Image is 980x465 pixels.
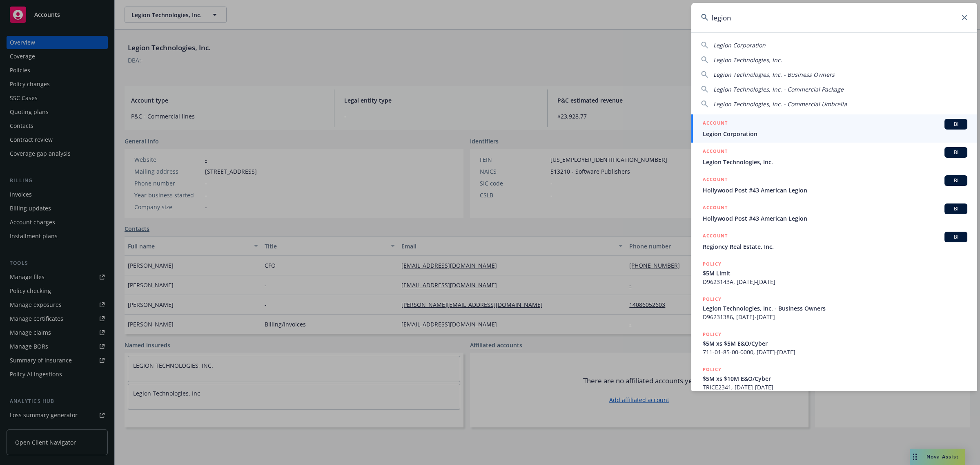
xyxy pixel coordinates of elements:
h5: ACCOUNT [703,119,728,129]
span: Legion Technologies, Inc. - Commercial Package [713,85,844,93]
span: BI [948,149,964,156]
a: POLICY$5M xs $5M E&O/Cyber711-01-85-00-0000, [DATE]-[DATE] [691,326,977,361]
span: Legion Technologies, Inc. [703,158,967,166]
span: D9623143A, [DATE]-[DATE] [703,277,967,286]
a: POLICYLegion Technologies, Inc. - Business OwnersD96231386, [DATE]-[DATE] [691,291,977,326]
span: Regioncy Real Estate, Inc. [703,242,967,251]
input: Search... [691,3,977,32]
span: Hollywood Post #43 American Legion [703,214,967,223]
h5: ACCOUNT [703,203,728,213]
h5: ACCOUNT [703,232,728,241]
a: ACCOUNTBIHollywood Post #43 American Legion [691,171,977,199]
a: ACCOUNTBIHollywood Post #43 American Legion [691,199,977,227]
a: ACCOUNTBILegion Technologies, Inc. [691,143,977,171]
span: BI [948,177,964,184]
h5: ACCOUNT [703,147,728,157]
h5: POLICY [703,330,722,338]
span: BI [948,205,964,212]
h5: POLICY [703,260,722,268]
h5: POLICY [703,365,722,373]
span: Legion Technologies, Inc. - Business Owners [703,304,967,313]
span: Legion Technologies, Inc. - Commercial Umbrella [713,100,847,108]
span: Legion Technologies, Inc. - Business Owners [713,71,835,78]
span: 711-01-85-00-0000, [DATE]-[DATE] [703,348,967,356]
span: $5M xs $10M E&O/Cyber [703,374,967,383]
a: ACCOUNTBIRegioncy Real Estate, Inc. [691,227,977,255]
span: TRICE2341, [DATE]-[DATE] [703,383,967,391]
h5: POLICY [703,295,722,303]
span: D96231386, [DATE]-[DATE] [703,313,967,321]
h5: ACCOUNT [703,175,728,185]
span: BI [948,121,964,128]
span: $5M xs $5M E&O/Cyber [703,339,967,348]
a: POLICY$5M xs $10M E&O/CyberTRICE2341, [DATE]-[DATE] [691,361,977,396]
a: POLICY$5M LimitD9623143A, [DATE]-[DATE] [691,255,977,291]
span: BI [948,233,964,241]
span: $5M Limit [703,269,967,277]
span: Hollywood Post #43 American Legion [703,186,967,194]
span: Legion Corporation [703,130,967,138]
span: Legion Corporation [713,41,766,49]
span: Legion Technologies, Inc. [713,56,782,64]
a: ACCOUNTBILegion Corporation [691,114,977,143]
